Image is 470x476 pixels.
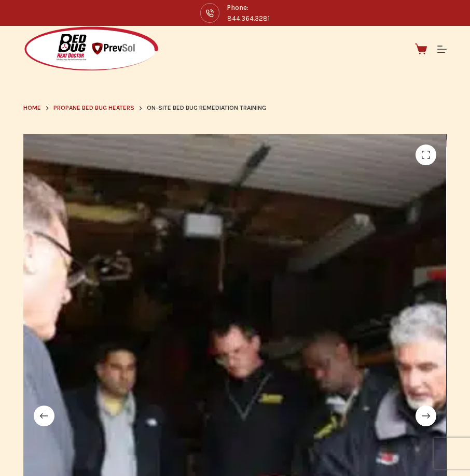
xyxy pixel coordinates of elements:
button: Open LiveChat chat widget [8,4,39,35]
a: 844.364.3281 [227,15,270,22]
span: Home [23,104,41,111]
span: On-Site Bed Bug Remediation Training [147,103,266,113]
span: Propane Bed Bug Heaters [53,104,134,111]
a: Home [23,103,41,113]
img: Prevsol/Bed Bug Heat Doctor [23,26,159,72]
button: Menu [437,45,447,54]
span: Phone: [227,2,270,13]
a: Propane Bed Bug Heaters [53,103,134,113]
a: 🔍 [416,145,436,165]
